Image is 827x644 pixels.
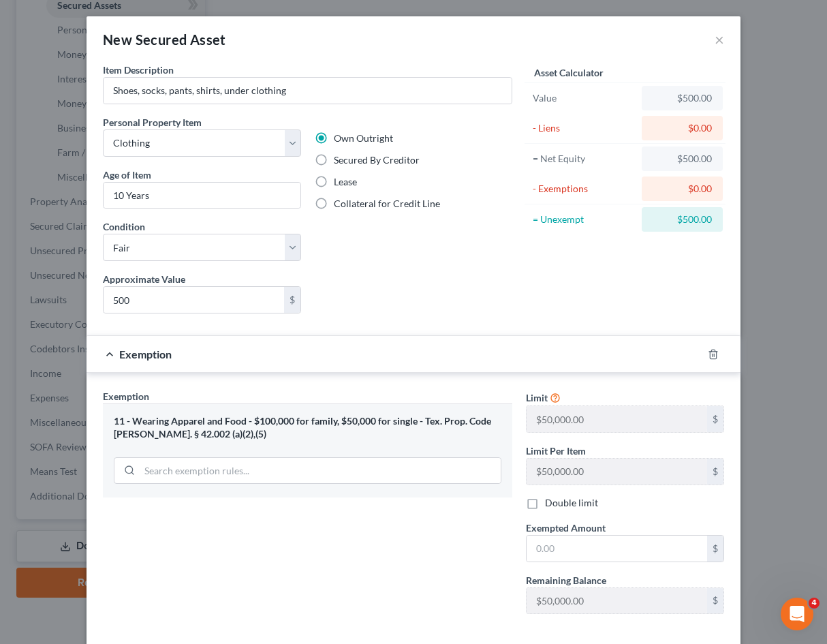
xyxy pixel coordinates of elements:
[534,65,604,80] label: Asset Calculator
[545,496,598,510] label: Double limit
[526,522,606,534] span: Exempted Amount
[103,390,149,402] span: Exemption
[527,536,707,562] input: 0.00
[103,30,226,49] div: New Secured Asset
[527,406,707,432] input: --
[284,287,300,313] div: $
[533,213,636,226] div: = Unexempt
[533,152,636,166] div: = Net Equity
[334,175,357,189] label: Lease
[334,132,393,145] label: Own Outright
[781,598,813,630] iframe: Intercom live chat
[526,573,606,587] label: Remaining Balance
[707,406,723,432] div: $
[653,182,712,196] div: $0.00
[103,273,185,285] span: Approximate Value
[103,168,151,182] label: Age of Item
[104,183,300,209] input: --
[114,415,501,440] div: 11 - Wearing Apparel and Food - $100,000 for family, $50,000 for single - Tex. Prop. Code [PERSON...
[653,213,712,226] div: $500.00
[533,91,636,105] div: Value
[527,459,707,485] input: --
[103,115,202,129] label: Personal Property Item
[533,121,636,135] div: - Liens
[334,197,440,211] label: Collateral for Credit Line
[653,152,712,166] div: $500.00
[707,588,723,614] div: $
[533,182,636,196] div: - Exemptions
[103,64,174,76] span: Item Description
[809,598,820,609] span: 4
[707,536,723,562] div: $
[140,458,501,484] input: Search exemption rules...
[104,78,512,104] input: Describe...
[715,31,724,48] button: ×
[103,219,145,234] label: Condition
[707,459,723,485] div: $
[653,121,712,135] div: $0.00
[104,287,284,313] input: 0.00
[334,153,420,167] label: Secured By Creditor
[526,392,548,403] span: Limit
[119,348,172,361] span: Exemption
[653,91,712,105] div: $500.00
[527,588,707,614] input: --
[526,444,586,458] label: Limit Per Item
